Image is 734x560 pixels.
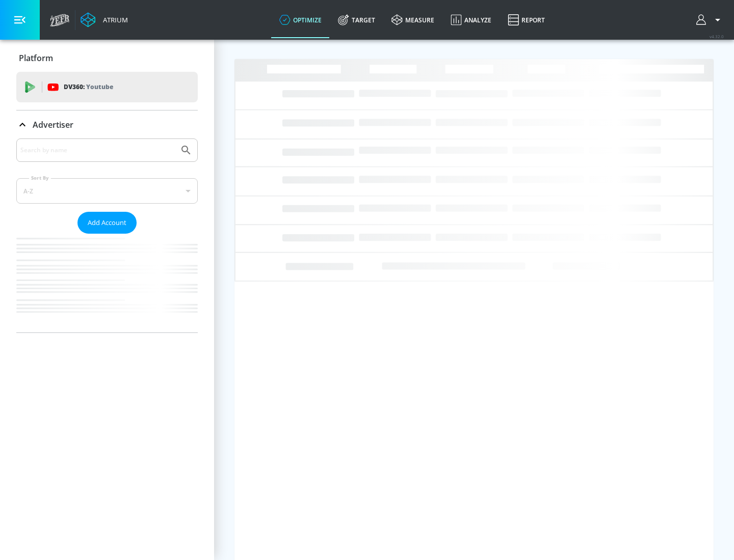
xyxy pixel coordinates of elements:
span: v 4.32.0 [710,34,724,39]
div: Atrium [99,15,128,24]
input: Search by name [20,144,175,157]
a: Atrium [81,12,128,27]
p: Youtube [86,81,113,92]
label: Sort By [29,175,51,181]
nav: list of Advertiser [16,234,198,332]
span: Add Account [88,217,126,229]
div: Advertiser [16,138,198,332]
a: Analyze [442,2,500,38]
div: DV360: Youtube [16,72,198,102]
a: optimize [271,2,330,38]
div: Advertiser [16,110,198,139]
a: measure [383,2,442,38]
a: Report [500,2,553,38]
button: Add Account [77,212,137,234]
div: A-Z [16,178,198,204]
p: Advertiser [33,119,73,130]
a: Target [330,2,383,38]
p: Platform [19,52,53,64]
div: Platform [16,44,198,72]
p: DV360: [64,81,113,93]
